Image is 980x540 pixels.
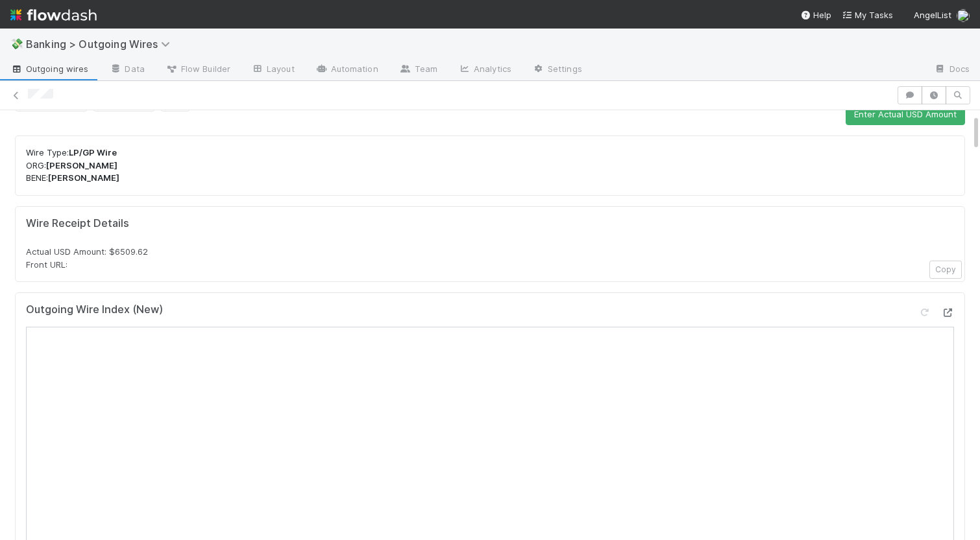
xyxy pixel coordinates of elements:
a: Docs [924,60,980,80]
a: Analytics [448,60,522,80]
a: Data [99,60,154,80]
a: My Tasks [842,8,893,21]
strong: LP/GP Wire [69,147,117,158]
p: Wire Type: ORG: BENE: [26,147,954,185]
a: Layout [241,60,305,80]
button: Enter Actual USD Amount [846,103,965,125]
span: 💸 [10,38,23,49]
span: Banking > Outgoing Wires [26,38,177,51]
a: Settings [522,60,593,80]
span: Flow Builder [165,62,230,75]
span: Actual USD Amount: $6509.62 Front URL: [26,246,148,270]
strong: [PERSON_NAME] [46,160,117,170]
img: avatar_571adf04-33e8-4205-80f0-83f56503bf42.png [957,9,970,22]
button: Copy [929,261,962,279]
div: Help [800,8,831,21]
h5: Outgoing Wire Index (New) [26,303,163,316]
span: My Tasks [842,10,893,20]
a: Automation [305,60,389,80]
a: Flow Builder [155,60,241,80]
span: AngelList [914,10,951,20]
h5: Wire Receipt Details [26,217,954,230]
img: logo-inverted-e16ddd16eac7371096b0.svg [10,4,97,26]
span: Outgoing wires [10,62,88,75]
a: Team [389,60,448,80]
strong: [PERSON_NAME] [48,172,119,183]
